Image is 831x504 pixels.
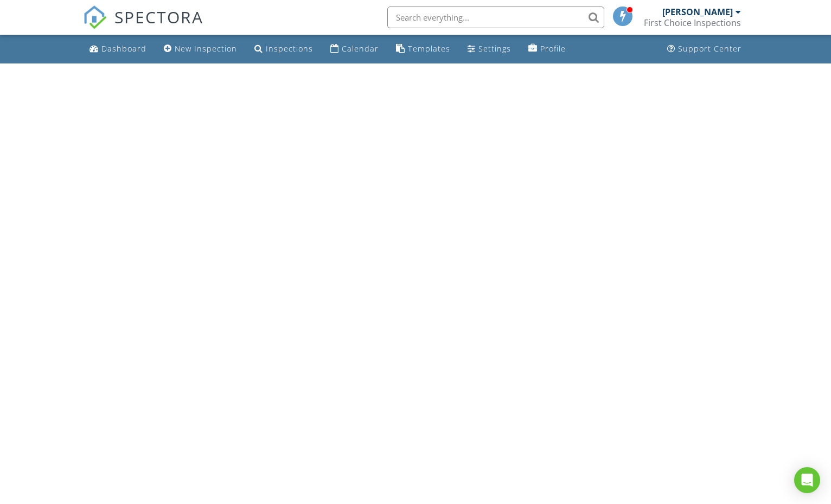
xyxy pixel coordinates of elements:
[342,43,379,54] div: Calendar
[250,39,317,59] a: Inspections
[524,39,570,59] a: Company Profile
[540,43,566,54] div: Profile
[326,39,383,59] a: Calendar
[101,43,146,54] div: Dashboard
[478,43,511,54] div: Settings
[408,43,450,54] div: Templates
[794,467,820,493] div: Open Intercom Messenger
[387,7,604,28] input: Search everything...
[463,39,515,59] a: Settings
[663,39,746,59] a: Support Center
[83,15,203,37] a: SPECTORA
[83,5,107,29] img: The Best Home Inspection Software - Spectora
[114,5,203,28] span: SPECTORA
[159,39,241,59] a: New Inspection
[678,43,741,54] div: Support Center
[175,43,237,54] div: New Inspection
[266,43,313,54] div: Inspections
[662,7,733,17] div: [PERSON_NAME]
[644,17,741,28] div: First Choice Inspections
[392,39,455,59] a: Templates
[85,39,151,59] a: Dashboard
